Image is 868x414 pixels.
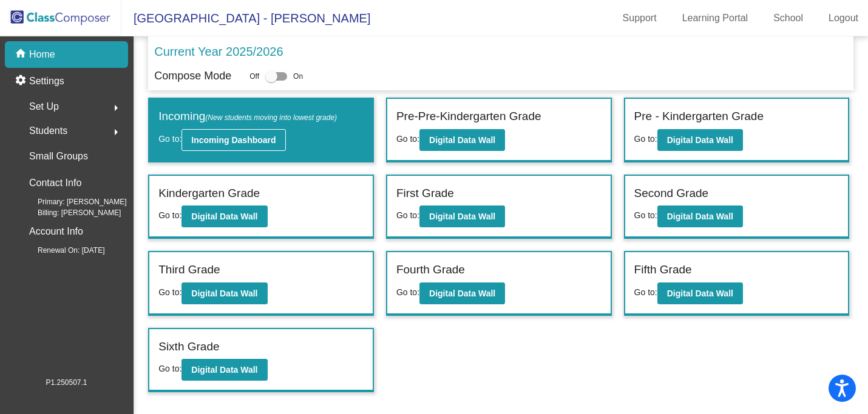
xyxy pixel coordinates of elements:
[396,134,419,144] span: Go to:
[18,207,121,218] span: Billing: [PERSON_NAME]
[29,98,59,115] span: Set Up
[634,287,657,297] span: Go to:
[158,261,220,279] label: Third Grade
[158,364,181,373] span: Go to:
[29,74,64,88] p: Settings
[29,47,55,62] p: Home
[396,108,541,125] label: Pre-Pre-Kindergarten Grade
[429,212,495,221] b: Digital Data Wall
[29,175,81,192] p: Contact Info
[634,261,692,279] label: Fifth Grade
[109,101,123,115] mat-icon: arrow_right
[158,338,219,356] label: Sixth Grade
[191,135,276,145] b: Incoming Dashboard
[634,185,709,202] label: Second Grade
[419,129,505,151] button: Digital Data Wall
[29,223,83,240] p: Account Info
[18,196,127,207] span: Primary: [PERSON_NAME]
[181,282,267,304] button: Digital Data Wall
[191,212,257,221] b: Digital Data Wall
[121,8,370,28] span: [GEOGRAPHIC_DATA] - [PERSON_NAME]
[673,8,758,28] a: Learning Portal
[158,185,260,202] label: Kindergarten Grade
[18,245,104,256] span: Renewal On: [DATE]
[158,108,337,125] label: Incoming
[419,282,505,304] button: Digital Data Wall
[154,68,231,84] p: Compose Mode
[429,289,495,298] b: Digital Data Wall
[158,210,181,220] span: Go to:
[419,205,505,227] button: Digital Data Wall
[205,113,337,122] span: (New students moving into lowest grade)
[819,8,868,28] a: Logout
[293,71,303,82] span: On
[634,108,764,125] label: Pre - Kindergarten Grade
[396,185,454,202] label: First Grade
[396,261,465,279] label: Fourth Grade
[429,135,495,145] b: Digital Data Wall
[396,287,419,297] span: Go to:
[29,122,67,139] span: Students
[181,129,285,151] button: Incoming Dashboard
[613,8,666,28] a: Support
[181,205,267,227] button: Digital Data Wall
[657,205,743,227] button: Digital Data Wall
[29,148,88,165] p: Small Groups
[764,8,813,28] a: School
[191,289,257,298] b: Digital Data Wall
[657,129,743,151] button: Digital Data Wall
[396,210,419,220] span: Go to:
[15,74,29,88] mat-icon: settings
[158,134,181,144] span: Go to:
[191,365,257,375] b: Digital Data Wall
[667,212,733,221] b: Digital Data Wall
[634,134,657,144] span: Go to:
[15,47,29,62] mat-icon: home
[109,125,123,139] mat-icon: arrow_right
[154,42,283,61] p: Current Year 2025/2026
[158,287,181,297] span: Go to:
[181,359,267,381] button: Digital Data Wall
[667,289,733,298] b: Digital Data Wall
[634,210,657,220] span: Go to:
[249,71,259,82] span: Off
[667,135,733,145] b: Digital Data Wall
[657,282,743,304] button: Digital Data Wall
